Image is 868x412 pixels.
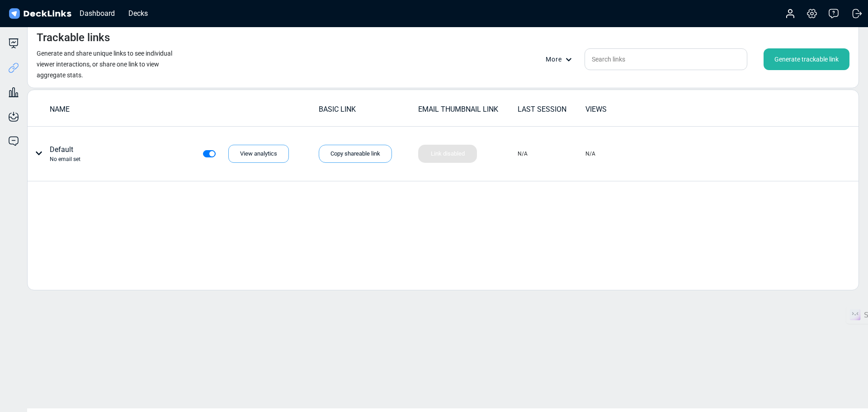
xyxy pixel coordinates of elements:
[318,104,418,119] td: BASIC LINK
[518,104,585,115] div: LAST SESSION
[7,7,73,20] img: DeckLinks
[585,150,595,158] div: N/A
[37,50,172,79] small: Generate and share unique links to see individual viewer interactions, or share one link to view ...
[319,145,392,163] div: Copy shareable link
[124,8,152,19] div: Decks
[228,145,289,163] div: View analytics
[50,155,80,163] div: No email set
[418,104,517,119] td: EMAIL THUMBNAIL LINK
[764,48,849,70] div: Generate trackable link
[50,144,80,163] div: Default
[518,150,528,158] div: N/A
[37,31,110,44] h4: Trackable links
[75,8,119,19] div: Dashboard
[50,104,318,115] div: NAME
[546,55,577,64] div: More
[585,48,747,70] input: Search links
[585,104,652,115] div: VIEWS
